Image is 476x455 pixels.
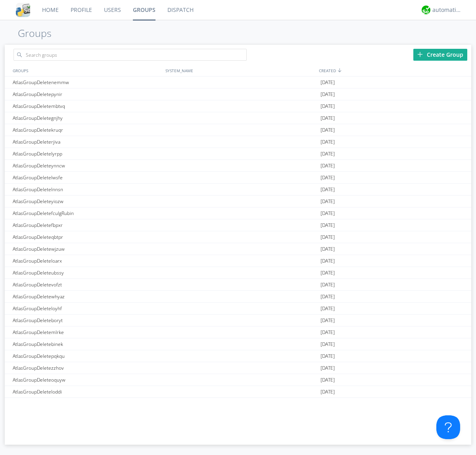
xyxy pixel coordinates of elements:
[5,207,471,219] a: AtlasGroupDeletefculgRubin[DATE]
[5,148,471,160] a: AtlasGroupDeletelyrpp[DATE]
[321,112,335,124] span: [DATE]
[321,219,335,231] span: [DATE]
[321,267,335,279] span: [DATE]
[11,303,163,314] div: AtlasGroupDeleteloyhf
[5,160,471,172] a: AtlasGroupDeleteynncw[DATE]
[5,196,471,207] a: AtlasGroupDeleteyiozw[DATE]
[5,291,471,303] a: AtlasGroupDeletewhyaz[DATE]
[5,386,471,398] a: AtlasGroupDeleteloddi[DATE]
[321,160,335,172] span: [DATE]
[321,338,335,350] span: [DATE]
[321,350,335,362] span: [DATE]
[5,231,471,243] a: AtlasGroupDeleteqbtpr[DATE]
[11,100,163,112] div: AtlasGroupDeletembtvq
[321,77,335,88] span: [DATE]
[11,196,163,207] div: AtlasGroupDeleteyiozw
[11,386,163,397] div: AtlasGroupDeleteloddi
[11,65,161,76] div: GROUPS
[321,374,335,386] span: [DATE]
[321,255,335,267] span: [DATE]
[11,77,163,88] div: AtlasGroupDeletenemmw
[11,148,163,159] div: AtlasGroupDeletelyrpp
[163,65,317,76] div: SYSTEM_NAME
[11,398,163,409] div: AtlasGroupDeleteaduyn
[11,291,163,302] div: AtlasGroupDeletewhyaz
[5,100,471,112] a: AtlasGroupDeletembtvq[DATE]
[5,303,471,315] a: AtlasGroupDeleteloyhf[DATE]
[11,136,163,148] div: AtlasGroupDeleterjiva
[11,112,163,124] div: AtlasGroupDeletegnjhy
[321,136,335,148] span: [DATE]
[5,374,471,386] a: AtlasGroupDeleteoquyw[DATE]
[436,415,460,439] iframe: Toggle Customer Support
[321,386,335,398] span: [DATE]
[5,267,471,279] a: AtlasGroupDeleteubssy[DATE]
[321,148,335,160] span: [DATE]
[11,267,163,278] div: AtlasGroupDeleteubssy
[5,243,471,255] a: AtlasGroupDeletewjzuw[DATE]
[5,338,471,350] a: AtlasGroupDeletebinek[DATE]
[11,279,163,290] div: AtlasGroupDeletevofzt
[5,326,471,338] a: AtlasGroupDeletemlrke[DATE]
[321,362,335,374] span: [DATE]
[5,136,471,148] a: AtlasGroupDeleterjiva[DATE]
[5,279,471,291] a: AtlasGroupDeletevofzt[DATE]
[321,279,335,291] span: [DATE]
[11,326,163,338] div: AtlasGroupDeletemlrke
[5,172,471,184] a: AtlasGroupDeletelwsfe[DATE]
[417,52,423,57] img: plus.svg
[5,255,471,267] a: AtlasGroupDeleteloarx[DATE]
[5,350,471,362] a: AtlasGroupDeletepqkqu[DATE]
[11,231,163,243] div: AtlasGroupDeleteqbtpr
[5,88,471,100] a: AtlasGroupDeletepynir[DATE]
[11,338,163,350] div: AtlasGroupDeletebinek
[321,231,335,243] span: [DATE]
[321,303,335,315] span: [DATE]
[5,315,471,326] a: AtlasGroupDeleteboryt[DATE]
[5,77,471,88] a: AtlasGroupDeletenemmw[DATE]
[5,112,471,124] a: AtlasGroupDeletegnjhy[DATE]
[5,362,471,374] a: AtlasGroupDeletezzhov[DATE]
[11,243,163,255] div: AtlasGroupDeletewjzuw
[11,219,163,231] div: AtlasGroupDeletefbpxr
[11,184,163,195] div: AtlasGroupDeletelnnsn
[413,49,467,61] div: Create Group
[11,255,163,267] div: AtlasGroupDeleteloarx
[11,124,163,136] div: AtlasGroupDeletekruqr
[422,6,430,14] img: d2d01cd9b4174d08988066c6d424eccd
[321,326,335,338] span: [DATE]
[321,315,335,326] span: [DATE]
[11,315,163,326] div: AtlasGroupDeleteboryt
[321,184,335,196] span: [DATE]
[321,172,335,184] span: [DATE]
[13,49,247,61] input: Search groups
[432,6,462,14] div: automation+atlas
[321,100,335,112] span: [DATE]
[321,124,335,136] span: [DATE]
[11,172,163,183] div: AtlasGroupDeletelwsfe
[11,350,163,362] div: AtlasGroupDeletepqkqu
[11,207,163,219] div: AtlasGroupDeletefculgRubin
[5,219,471,231] a: AtlasGroupDeletefbpxr[DATE]
[5,124,471,136] a: AtlasGroupDeletekruqr[DATE]
[321,196,335,207] span: [DATE]
[5,184,471,196] a: AtlasGroupDeletelnnsn[DATE]
[321,291,335,303] span: [DATE]
[11,160,163,171] div: AtlasGroupDeleteynncw
[11,88,163,100] div: AtlasGroupDeletepynir
[5,398,471,410] a: AtlasGroupDeleteaduyn[DATE]
[321,88,335,100] span: [DATE]
[11,374,163,386] div: AtlasGroupDeleteoquyw
[11,362,163,374] div: AtlasGroupDeletezzhov
[321,398,335,410] span: [DATE]
[321,243,335,255] span: [DATE]
[317,65,471,76] div: CREATED
[16,3,30,17] img: cddb5a64eb264b2086981ab96f4c1ba7
[321,207,335,219] span: [DATE]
